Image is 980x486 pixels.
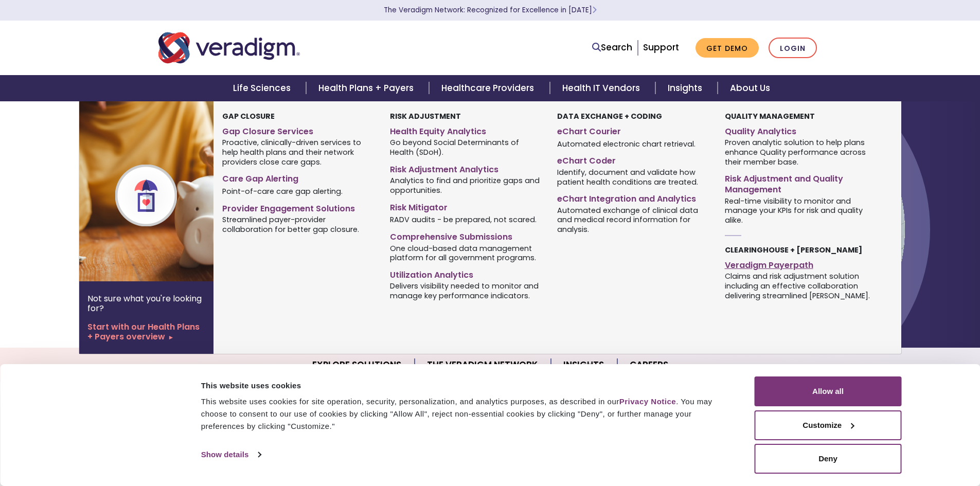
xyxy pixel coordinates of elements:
[755,376,902,406] button: Allow all
[222,186,343,196] span: Point-of-care care gap alerting.
[725,256,877,271] a: Veradigm Payerpath
[429,75,549,101] a: Healthcare Providers
[718,75,782,101] a: About Us
[306,75,429,101] a: Health Plans + Payers
[222,214,374,235] span: Streamlined payer-provider collaboration for better gap closure.
[557,138,696,149] span: Automated electronic chart retrieval.
[79,101,245,281] img: Health Plan Payers
[390,175,542,195] span: Analytics to find and prioritize gaps and opportunities.
[87,294,205,313] p: Not sure what you're looking for?
[725,111,815,121] strong: Quality Management
[725,170,877,195] a: Risk Adjustment and Quality Management
[158,31,300,65] img: Veradigm logo
[222,200,374,214] a: Provider Engagement Solutions
[755,444,902,474] button: Deny
[390,214,537,225] span: RADV audits - be prepared, not scared.
[390,281,542,301] span: Delivers visibility needed to monitor and manage key performance indicators.
[550,75,655,101] a: Health IT Vendors
[222,122,374,137] a: Gap Closure Services
[696,38,759,58] a: Get Demo
[222,111,275,121] strong: Gap Closure
[769,38,817,59] a: Login
[384,5,597,15] a: The Veradigm Network: Recognized for Excellence in [DATE]Learn More
[390,228,542,243] a: Comprehensive Submissions
[725,137,877,167] span: Proven analytic solution to help plans enhance Quality performance across their member base.
[592,5,597,15] span: Learn More
[725,195,877,225] span: Real-time visibility to monitor and manage your KPIs for risk and quality alike.
[725,122,877,137] a: Quality Analytics
[201,447,261,462] a: Show details
[725,245,862,255] strong: Clearinghouse + [PERSON_NAME]
[725,271,877,301] span: Claims and risk adjustment solution including an effective collaboration delivering streamlined [...
[221,75,306,101] a: Life Sciences
[557,111,662,121] strong: Data Exchange + Coding
[557,122,709,137] a: eChart Courier
[222,170,374,185] a: Care Gap Alerting
[557,205,709,235] span: Automated exchange of clinical data and medical record information for analysis.
[643,41,679,53] a: Support
[390,243,542,263] span: One cloud-based data management platform for all government programs.
[557,190,709,205] a: eChart Integration and Analytics
[655,75,718,101] a: Insights
[390,122,542,137] a: Health Equity Analytics
[592,41,632,55] a: Search
[87,322,205,341] a: Start with our Health Plans + Payers overview
[390,266,542,281] a: Utilization Analytics
[557,152,709,167] a: eChart Coder
[390,111,461,121] strong: Risk Adjustment
[222,137,374,167] span: Proactive, clinically-driven services to help health plans and their network providers close care...
[755,410,902,440] button: Customize
[619,397,676,406] a: Privacy Notice
[390,199,542,213] a: Risk Mitigator
[201,380,732,392] div: This website uses cookies
[201,395,732,433] div: This website uses cookies for site operation, security, personalization, and analytics purposes, ...
[390,160,542,175] a: Risk Adjustment Analytics
[557,167,709,187] span: Identify, document and validate how patient health conditions are treated.
[390,137,542,157] span: Go beyond Social Determinants of Health (SDoH).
